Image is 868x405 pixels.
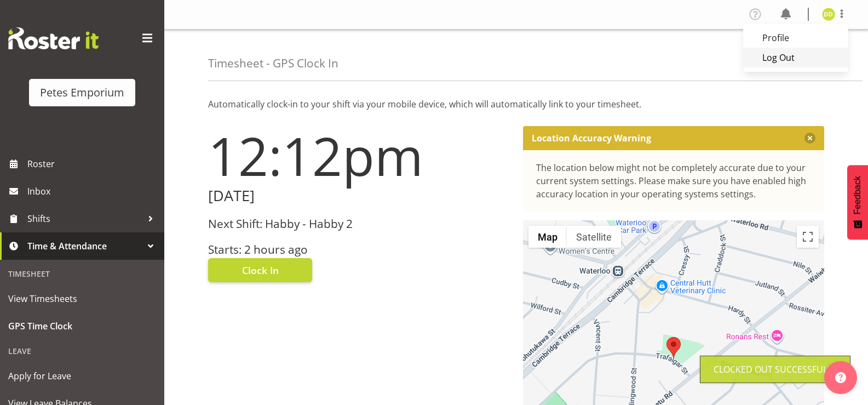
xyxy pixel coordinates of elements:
[8,368,156,384] span: Apply for Leave
[822,8,835,21] img: danielle-donselaar8920.jpg
[532,133,651,144] p: Location Accuracy Warning
[208,57,338,70] h4: Timesheet - GPS Clock In
[567,226,621,248] button: Show satellite imagery
[208,258,312,282] button: Clock In
[208,187,510,204] h2: [DATE]
[27,183,159,199] span: Inbox
[528,226,567,248] button: Show street map
[804,133,815,144] button: Close message
[743,28,848,48] a: Profile
[40,84,124,101] div: Petes Emporium
[208,243,510,256] h3: Starts: 2 hours ago
[797,226,819,248] button: Toggle fullscreen view
[208,126,510,185] h1: 12:12pm
[743,48,848,67] a: Log Out
[27,210,142,227] span: Shifts
[3,362,162,390] a: Apply for Leave
[3,285,162,312] a: View Timesheets
[242,263,279,277] span: Clock In
[853,176,863,214] span: Feedback
[8,290,156,307] span: View Timesheets
[27,156,159,172] span: Roster
[835,372,846,383] img: help-xxl-2.png
[3,312,162,340] a: GPS Time Clock
[3,340,162,362] div: Leave
[27,238,142,254] span: Time & Attendance
[714,363,837,376] div: Clocked out Successfully
[536,161,812,201] div: The location below might not be completely accurate due to your current system settings. Please m...
[208,98,824,111] p: Automatically clock-in to your shift via your mobile device, which will automatically link to you...
[3,263,162,285] div: Timesheet
[847,165,868,239] button: Feedback - Show survey
[208,218,510,230] h3: Next Shift: Habby - Habby 2
[8,318,156,334] span: GPS Time Clock
[8,27,99,49] img: Rosterit website logo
